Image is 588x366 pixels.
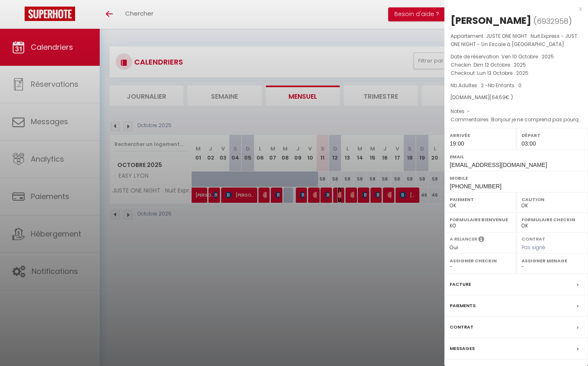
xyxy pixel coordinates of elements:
[450,162,547,168] span: [EMAIL_ADDRESS][DOMAIN_NAME]
[450,183,501,190] span: [PHONE_NUMBER]
[522,257,583,265] label: Assigner Menage
[478,236,484,245] i: Sélectionner OUI si vous souhaiter envoyer les séquences de messages post-checkout
[450,236,477,243] label: A relancer
[522,195,583,204] label: Caution
[450,153,583,161] label: Email
[451,61,582,69] p: Checkin :
[467,108,470,115] span: -
[451,82,522,89] span: Nb Adultes : 2 -
[492,94,506,101] span: 64.59
[450,323,474,331] label: Contrat
[537,16,568,26] span: 6932958
[451,32,582,49] p: Appartement :
[490,94,513,101] span: ( € )
[451,116,582,124] p: Commentaires :
[533,15,572,27] span: ( )
[488,82,522,89] span: Nb Enfants : 0
[450,174,583,182] label: Mobile
[450,195,511,204] label: Paiement
[450,301,476,310] label: Paiements
[522,215,583,224] label: Formulaire Checkin
[451,32,577,48] span: JUSTE ONE NIGHT · Nuit Express - JUST ONE NIGHT - Un Escale à [GEOGRAPHIC_DATA]
[450,140,464,147] span: 19:00
[451,53,582,61] p: Date de réservation :
[450,131,511,139] label: Arrivée
[444,4,582,14] div: x
[451,69,582,77] p: Checkout :
[474,61,526,68] span: Dim 12 Octobre . 2025
[451,14,531,27] div: [PERSON_NAME]
[450,257,511,265] label: Assigner Checkin
[477,69,529,76] span: Lun 13 Octobre . 2025
[522,131,583,139] label: Départ
[450,215,511,224] label: Formulaire Bienvenue
[450,344,475,353] label: Messages
[522,236,545,241] label: Contrat
[450,280,471,289] label: Facture
[501,53,554,60] span: Ven 10 Octobre . 2025
[522,244,545,251] span: Pas signé
[451,94,582,102] div: [DOMAIN_NAME]
[522,140,536,147] span: 03:00
[451,107,582,116] p: Notes :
